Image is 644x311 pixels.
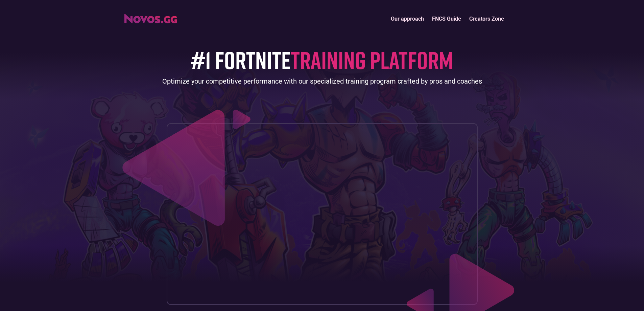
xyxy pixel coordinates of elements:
[172,129,472,299] iframe: Increase your placement in 14 days (Novos.gg)
[465,12,508,26] a: Creators Zone
[162,76,482,86] div: Optimize your competitive performance with our specialized training program crafted by pros and c...
[387,12,428,26] a: Our approach
[291,45,453,74] span: TRAINING PLATFORM
[428,12,465,26] a: FNCS Guide
[124,12,177,23] a: home
[191,46,453,73] h1: #1 FORTNITE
